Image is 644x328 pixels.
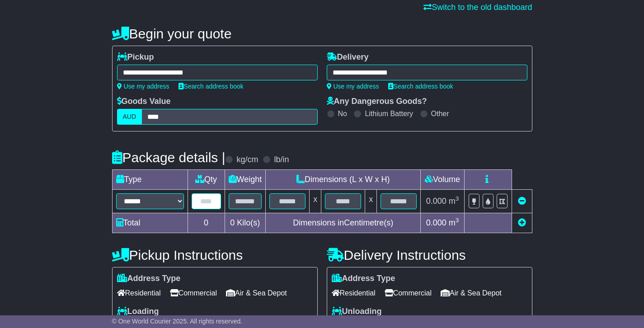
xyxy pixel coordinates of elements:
[236,155,258,165] label: kg/cm
[117,97,171,107] label: Goods Value
[421,170,465,190] td: Volume
[188,170,225,190] td: Qty
[117,52,154,62] label: Pickup
[266,170,421,190] td: Dimensions (L x W x H)
[225,170,266,190] td: Weight
[179,83,244,90] a: Search address book
[365,190,377,213] td: x
[112,318,243,325] span: © One World Courier 2025. All rights reserved.
[365,109,413,118] label: Lithium Battery
[225,213,266,233] td: Kilo(s)
[274,155,289,165] label: lb/in
[230,218,235,227] span: 0
[449,218,459,227] span: m
[112,170,188,190] td: Type
[327,248,532,262] h4: Delivery Instructions
[332,274,395,284] label: Address Type
[117,274,181,284] label: Address Type
[388,83,453,90] a: Search address book
[266,213,421,233] td: Dimensions in Centimetre(s)
[310,190,321,213] td: x
[449,197,459,206] span: m
[431,109,449,118] label: Other
[112,26,532,41] h4: Begin your quote
[112,248,318,262] h4: Pickup Instructions
[456,195,459,202] sup: 3
[426,197,447,206] span: 0.000
[332,286,376,300] span: Residential
[338,109,347,118] label: No
[112,213,188,233] td: Total
[117,83,169,90] a: Use my address
[426,218,447,227] span: 0.000
[456,217,459,224] sup: 3
[327,52,369,62] label: Delivery
[226,286,287,300] span: Air & Sea Depot
[188,213,225,233] td: 0
[423,3,532,12] a: Switch to the old dashboard
[117,109,142,125] label: AUD
[117,307,159,317] label: Loading
[112,150,226,165] h4: Package details |
[170,286,217,300] span: Commercial
[327,97,427,107] label: Any Dangerous Goods?
[518,218,526,227] a: Add new item
[518,197,526,206] a: Remove this item
[385,286,432,300] span: Commercial
[327,83,379,90] a: Use my address
[117,286,161,300] span: Residential
[441,286,502,300] span: Air & Sea Depot
[332,307,382,317] label: Unloading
